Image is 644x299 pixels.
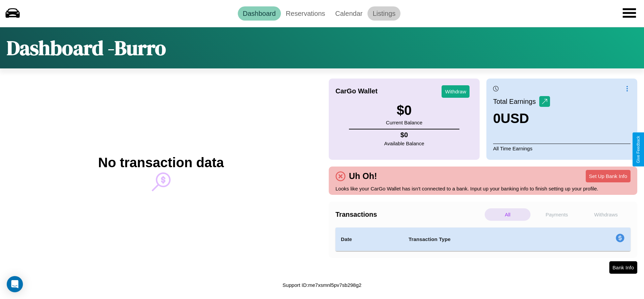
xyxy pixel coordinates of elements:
[609,261,637,274] button: Bank Info
[330,6,367,21] a: Calendar
[409,235,561,243] h4: Transaction Type
[384,131,424,139] h4: $ 0
[98,155,224,170] h2: No transaction data
[583,208,629,221] p: Withdraws
[493,95,539,108] p: Total Earnings
[386,118,422,127] p: Current Balance
[7,34,166,62] h1: Dashboard - Burro
[283,280,361,290] p: Support ID: me7xsmnl5pv7sb298g2
[534,208,580,221] p: Payments
[386,103,422,118] h3: $ 0
[384,139,424,148] p: Available Balance
[346,171,380,181] h4: Uh Oh!
[7,276,23,292] div: Open Intercom Messenger
[335,184,631,193] p: Looks like your CarGo Wallet has isn't connected to a bank. Input up your banking info to finish ...
[586,170,631,182] button: Set Up Bank Info
[367,6,400,21] a: Listings
[493,111,550,126] h3: 0 USD
[335,211,483,218] h4: Transactions
[485,208,530,221] p: All
[341,235,398,243] h4: Date
[281,6,330,21] a: Reservations
[493,144,631,153] p: All Time Earnings
[335,228,631,251] table: simple table
[636,136,641,163] div: Give Feedback
[238,6,281,21] a: Dashboard
[442,85,470,98] button: Withdraw
[335,87,378,95] h4: CarGo Wallet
